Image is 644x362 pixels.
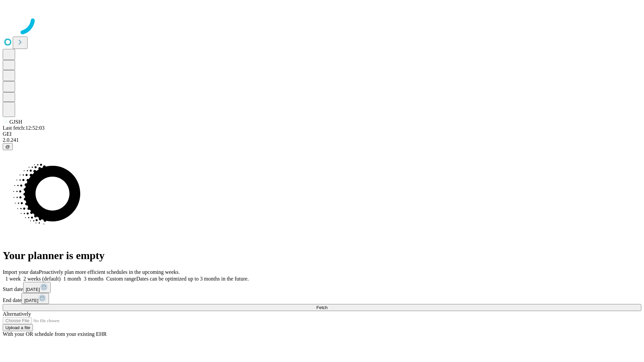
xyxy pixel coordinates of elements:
[21,293,49,304] button: [DATE]
[3,282,641,293] div: Start date
[3,143,13,150] button: @
[3,249,641,262] h1: Your planner is empty
[3,125,45,131] span: Last fetch: 12:52:03
[23,276,61,282] span: 2 weeks (default)
[5,144,10,149] span: @
[63,276,81,282] span: 1 month
[3,311,31,317] span: Alternatively
[106,276,136,282] span: Custom range
[5,276,21,282] span: 1 week
[3,304,641,311] button: Fetch
[9,119,22,125] span: GJSH
[136,276,249,282] span: Dates can be optimized up to 3 months in the future.
[3,137,641,143] div: 2.0.241
[3,293,641,304] div: End date
[23,282,51,293] button: [DATE]
[3,269,39,275] span: Import your data
[3,131,641,137] div: GEI
[3,324,33,331] button: Upload a file
[24,298,38,303] span: [DATE]
[84,276,104,282] span: 3 months
[3,331,107,337] span: With your OR schedule from your existing EHR
[26,287,40,292] span: [DATE]
[39,269,180,275] span: Proactively plan more efficient schedules in the upcoming weeks.
[316,305,327,310] span: Fetch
